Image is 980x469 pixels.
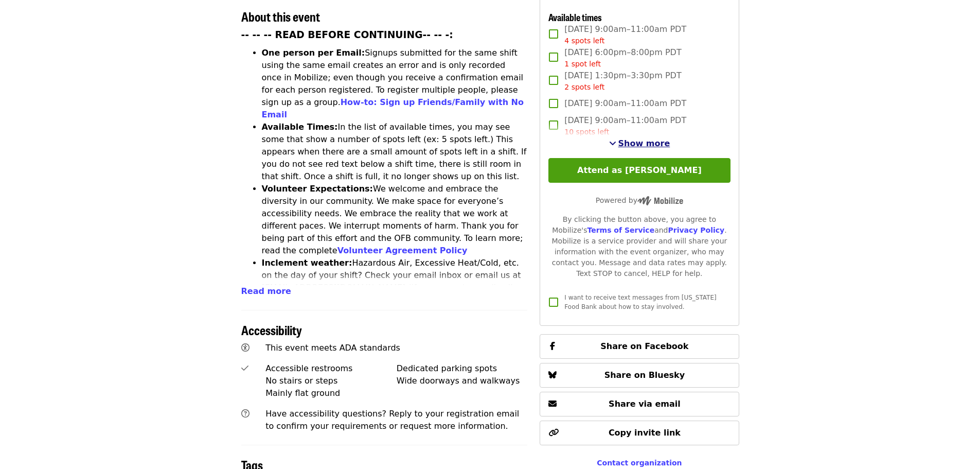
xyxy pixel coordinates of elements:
li: In the list of available times, you may see some that show a number of spots left (ex: 5 spots le... [262,121,528,183]
span: Share on Bluesky [604,370,685,380]
span: 10 spots left [564,128,609,136]
div: By clicking the button above, you agree to Mobilize's and . Mobilize is a service provider and wi... [548,214,730,279]
div: Mainly flat ground [265,387,397,399]
a: Volunteer Agreement Policy [337,246,468,255]
button: Attend as [PERSON_NAME] [548,158,730,183]
span: Share on Facebook [600,341,688,351]
button: See more timeslots [609,137,670,150]
span: Read more [241,286,291,296]
button: Share on Facebook [540,334,739,359]
span: 2 spots left [564,83,604,91]
a: Privacy Policy [668,226,724,234]
a: How-to: Sign up Friends/Family with No Email [262,97,524,119]
span: [DATE] 9:00am–11:00am PDT [564,23,686,46]
i: universal-access icon [241,343,250,353]
strong: Volunteer Expectations: [262,184,373,194]
i: check icon [241,363,248,373]
li: Signups submitted for the same shift using the same email creates an error and is only recorded o... [262,47,528,121]
i: question-circle icon [241,409,250,419]
span: 1 spot left [564,60,601,68]
button: Read more [241,285,291,298]
strong: Available Times: [262,122,338,132]
button: Share via email [540,392,739,416]
a: Contact organization [597,459,682,467]
span: Copy invite link [609,428,681,438]
strong: One person per Email: [262,48,365,58]
span: [DATE] 1:30pm–3:30pm PDT [564,70,681,93]
span: Powered by [596,196,683,204]
div: Dedicated parking spots [397,362,528,375]
a: Terms of Service [587,226,654,234]
span: I want to receive text messages from [US_STATE] Food Bank about how to stay involved. [564,294,716,310]
span: Have accessibility questions? Reply to your registration email to confirm your requirements or re... [265,409,519,431]
span: [DATE] 9:00am–11:00am PDT [564,114,686,137]
span: This event meets ADA standards [265,343,400,353]
span: 4 spots left [564,37,604,45]
span: About this event [241,7,320,25]
li: Hazardous Air, Excessive Heat/Cold, etc. on the day of your shift? Check your email inbox or emai... [262,257,528,319]
strong: -- -- -- READ BEFORE CONTINUING-- -- -: [241,29,453,40]
strong: Inclement weather: [262,258,352,268]
li: We welcome and embrace the diversity in our community. We make space for everyone’s accessibility... [262,183,528,257]
div: Wide doorways and walkways [397,375,528,387]
button: Copy invite link [540,421,739,445]
button: Share on Bluesky [540,363,739,388]
span: Show more [618,138,670,148]
span: Share via email [609,399,681,409]
img: Powered by Mobilize [637,196,683,205]
span: [DATE] 6:00pm–8:00pm PDT [564,46,681,70]
span: Available times [548,10,602,24]
div: Accessible restrooms [265,362,397,375]
div: No stairs or steps [265,375,397,387]
span: [DATE] 9:00am–11:00am PDT [564,97,686,110]
span: Accessibility [241,321,302,339]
